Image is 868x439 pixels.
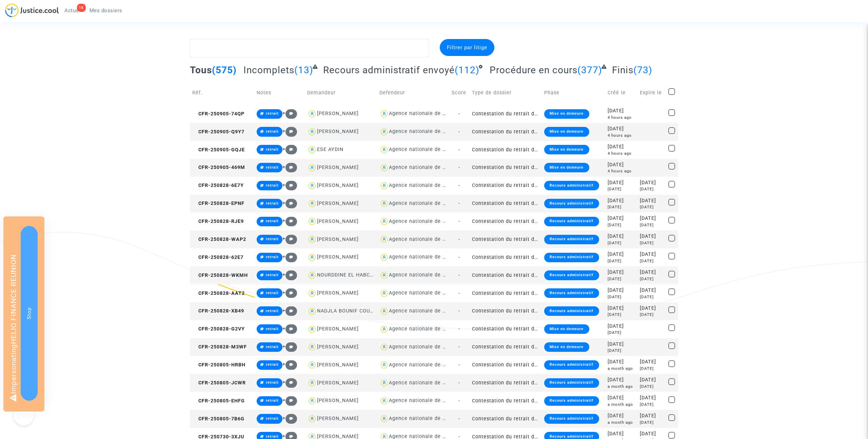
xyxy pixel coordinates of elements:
img: icon-user.svg [307,396,317,406]
td: Contestation du retrait de [PERSON_NAME] par l'ANAH (mandataire) [470,392,542,410]
div: [DATE] [640,222,664,228]
td: Contestation du retrait de [PERSON_NAME] par l'ANAH (mandataire) [470,248,542,266]
td: Expire le [637,81,666,105]
span: retrait [266,362,279,367]
span: Tous [190,64,212,76]
span: retrait [266,398,279,403]
span: - [458,398,460,404]
span: - [458,362,460,368]
img: icon-user.svg [307,199,317,209]
div: [DATE] [608,222,635,228]
div: a month ago [608,402,635,407]
div: Agence nationale de l'habitat [389,183,463,188]
div: [PERSON_NAME] [317,254,359,260]
span: CFR-250905-469M [192,165,245,170]
div: [DATE] [640,233,664,240]
span: + [282,433,297,439]
span: + [282,200,297,206]
div: [DATE] [608,107,635,115]
td: Réf. [190,81,254,105]
div: Recours administratif [544,199,599,208]
div: [DATE] [640,197,664,205]
span: CFR-250828-WAP2 [192,236,246,242]
iframe: Help Scout Beacon - Open [14,405,34,425]
td: Contestation du retrait de [PERSON_NAME] par l'ANAH (mandataire) [470,410,542,428]
div: [PERSON_NAME] [317,398,359,403]
span: - [458,290,460,296]
img: icon-user.svg [379,127,389,137]
div: [DATE] [608,251,635,258]
img: icon-user.svg [307,163,317,173]
span: retrait [266,327,279,331]
td: Contestation du retrait de [PERSON_NAME] par l'ANAH (mandataire) [470,338,542,356]
span: + [282,361,297,367]
div: [DATE] [608,240,635,246]
div: 4 hours ago [608,151,635,156]
div: [DATE] [640,215,664,222]
div: [PERSON_NAME] [317,218,359,224]
button: Stop [21,226,38,401]
div: Recours administratif [544,360,599,370]
td: Notes [254,81,305,105]
div: [DATE] [640,394,664,402]
div: Agence nationale de l'habitat [389,344,463,350]
div: [DATE] [640,358,664,366]
span: - [458,111,460,117]
div: [DATE] [640,258,664,264]
span: CFR-250828-RJE9 [192,218,244,224]
img: icon-user.svg [379,342,389,352]
div: ESE AYDIN [317,147,343,152]
span: CFR-250828-G2VY [192,326,245,332]
span: retrait [266,147,279,152]
div: [DATE] [608,394,635,402]
span: (575) [212,64,237,76]
td: Score [449,81,470,105]
td: Demandeur [305,81,377,105]
span: - [458,344,460,350]
span: retrait [266,380,279,385]
div: [PERSON_NAME] [317,236,359,242]
img: icon-user.svg [307,252,317,262]
img: icon-user.svg [307,288,317,298]
span: + [282,290,297,295]
div: [DATE] [608,305,635,312]
img: icon-user.svg [307,414,317,424]
div: Agence nationale de l'habitat [389,147,463,152]
div: Mise en demeure [544,127,589,136]
div: [DATE] [608,269,635,276]
div: [DATE] [608,125,635,133]
td: Contestation du retrait de [PERSON_NAME] par l'ANAH (mandataire) [470,284,542,302]
div: [DATE] [640,376,664,384]
img: icon-user.svg [379,252,389,262]
div: [DATE] [608,358,635,366]
td: Contestation du retrait de [PERSON_NAME] par l'ANAH (mandataire) [470,212,542,230]
span: retrait [266,201,279,206]
div: Recours administratif [544,306,599,316]
img: icon-user.svg [307,181,317,191]
span: + [282,110,297,116]
div: Agence nationale de l'habitat [389,165,463,170]
td: Defendeur [377,81,449,105]
span: + [282,379,297,385]
div: [DATE] [608,258,635,264]
div: Agence nationale de l'habitat [389,272,463,278]
div: [DATE] [608,412,635,420]
span: + [282,308,297,313]
div: Agence nationale de l'habitat [389,416,463,421]
span: (13) [294,64,313,76]
div: [DATE] [608,143,635,151]
span: CFR-250828-AAT2 [192,290,245,296]
div: 4 hours ago [608,168,635,174]
td: Contestation du retrait de [PERSON_NAME] par l'ANAH (mandataire) [470,195,542,213]
span: CFR-250828-WKMH [192,272,248,278]
img: icon-user.svg [379,216,389,226]
span: CFR-250805-JCWR [192,380,246,386]
span: + [282,146,297,152]
img: icon-user.svg [379,199,389,209]
div: [DATE] [640,240,664,246]
div: [DATE] [608,161,635,169]
div: [DATE] [608,376,635,384]
span: retrait [266,309,279,313]
span: Mes dossiers [90,7,122,14]
div: [PERSON_NAME] [317,290,359,296]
